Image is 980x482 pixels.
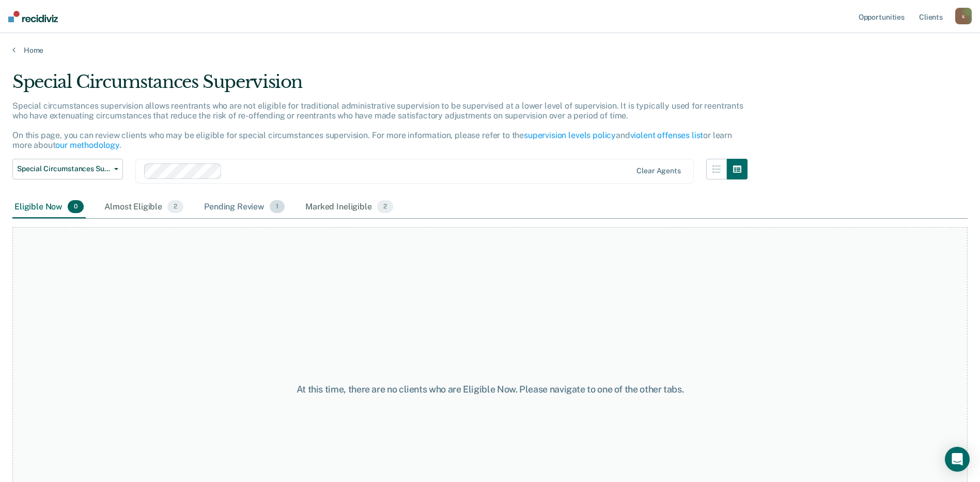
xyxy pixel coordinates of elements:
a: violent offenses list [630,130,704,140]
span: 2 [377,200,393,214]
div: Marked Ineligible2 [303,196,395,219]
button: s [955,8,972,24]
span: 2 [167,200,183,214]
p: Special circumstances supervision allows reentrants who are not eligible for traditional administ... [12,101,743,150]
span: Special Circumstances Supervision [17,164,110,173]
div: Clear agents [636,167,680,175]
div: Pending Review1 [202,196,287,219]
a: Home [12,46,968,55]
a: supervision levels policy [524,130,616,140]
span: 1 [270,200,285,214]
div: Special Circumstances Supervision [12,71,748,101]
div: Almost Eligible2 [102,196,185,219]
div: Open Intercom Messenger [945,447,970,472]
div: At this time, there are no clients who are Eligible Now. Please navigate to one of the other tabs. [252,384,729,395]
button: Special Circumstances Supervision [12,159,123,179]
img: Recidiviz [8,11,58,22]
div: Eligible Now0 [12,196,86,219]
a: our methodology [55,140,119,150]
span: 0 [68,200,84,214]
